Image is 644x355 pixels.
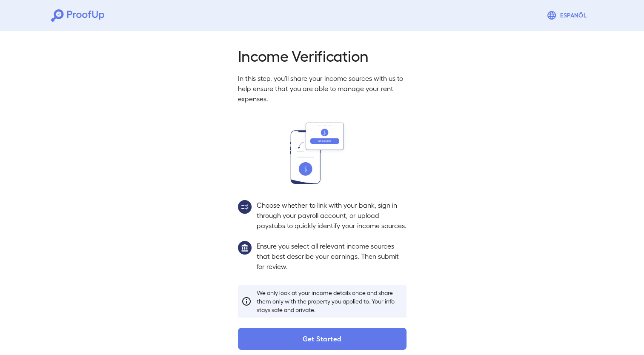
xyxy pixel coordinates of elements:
[238,46,406,65] h2: Income Verification
[257,241,406,272] p: Ensure you select all relevant income sources that best describe your earnings. Then submit for r...
[238,241,252,255] img: group1.svg
[543,7,593,24] button: Espanõl
[257,200,406,231] p: Choose whether to link with your bank, sign in through your payroll account, or upload paystubs t...
[290,123,354,184] img: transfer_money.svg
[238,200,252,214] img: group2.svg
[257,289,403,314] p: We only look at your income details once and share them only with the property you applied to. Yo...
[238,328,406,350] button: Get Started
[238,73,406,104] p: In this step, you'll share your income sources with us to help ensure that you are able to manage...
